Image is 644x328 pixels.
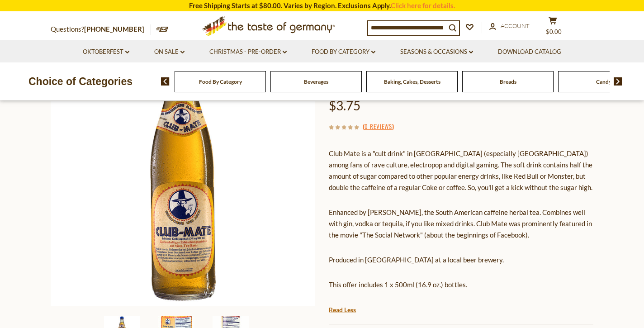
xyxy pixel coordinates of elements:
a: Christmas - PRE-ORDER [209,47,287,57]
a: Read Less [329,305,356,314]
span: $0.00 [546,28,562,35]
button: $0.00 [539,16,566,39]
span: ( ) [363,122,394,131]
a: Seasons & Occasions [400,47,473,57]
p: Club Mate is a "cult drink" in [GEOGRAPHIC_DATA] (especially [GEOGRAPHIC_DATA]) among fans of rav... [329,148,593,193]
a: Account [489,21,530,31]
a: Download Catalog [498,47,561,57]
a: Oktoberfest [83,47,129,57]
a: Baking, Cakes, Desserts [384,78,440,85]
a: 0 Reviews [365,122,392,132]
img: Club Mate Energy Soft Drink with Yerba Mate Tea, 16.9 oz [51,41,315,306]
a: Food By Category [312,47,375,57]
a: Food By Category [199,78,242,85]
a: Click here for details. [391,1,455,10]
p: Enhanced by [PERSON_NAME], the South American caffeine herbal tea. Combines well with gin, vodka ... [329,207,593,241]
p: This offer includes 1 x 500ml (16.9 oz.) bottles. [329,279,593,290]
p: Produced in [GEOGRAPHIC_DATA] at a local beer brewery. [329,254,593,266]
span: $3.75 [329,98,360,113]
img: next arrow [614,77,622,86]
a: [PHONE_NUMBER] [84,25,144,33]
span: Account [501,22,530,29]
a: Beverages [304,78,328,85]
p: Questions? [51,24,151,35]
a: Breads [500,78,516,85]
a: On Sale [154,47,185,57]
img: previous arrow [161,77,170,86]
a: Candy [596,78,611,85]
